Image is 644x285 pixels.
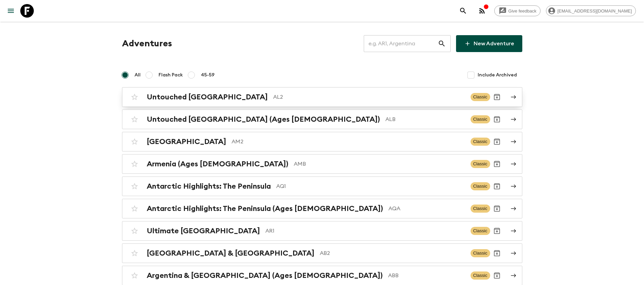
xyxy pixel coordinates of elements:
a: Untouched [GEOGRAPHIC_DATA]AL2ClassicArchive [122,87,522,107]
button: Archive [490,246,504,260]
h2: [GEOGRAPHIC_DATA] & [GEOGRAPHIC_DATA] [147,249,314,258]
p: AMB [294,160,465,168]
button: search adventures [456,4,470,18]
span: Classic [471,227,490,235]
span: Classic [471,249,490,257]
span: Classic [471,271,490,280]
a: Armenia (Ages [DEMOGRAPHIC_DATA])AMBClassicArchive [122,154,522,174]
a: Give feedback [494,5,541,16]
h2: Antarctic Highlights: The Peninsula [147,182,271,191]
span: Include Archived [478,72,517,78]
span: Classic [471,182,490,190]
span: Classic [471,205,490,213]
p: ABB [388,271,465,280]
h2: Argentina & [GEOGRAPHIC_DATA] (Ages [DEMOGRAPHIC_DATA]) [147,271,383,280]
a: Antarctic Highlights: The Peninsula (Ages [DEMOGRAPHIC_DATA])AQAClassicArchive [122,199,522,218]
h2: Untouched [GEOGRAPHIC_DATA] (Ages [DEMOGRAPHIC_DATA]) [147,115,380,124]
span: Give feedback [505,8,540,14]
h2: Ultimate [GEOGRAPHIC_DATA] [147,227,260,235]
input: e.g. AR1, Argentina [364,34,438,53]
button: Archive [490,157,504,171]
button: Archive [490,180,504,193]
p: AB2 [320,249,465,257]
span: Classic [471,138,490,146]
span: 45-59 [201,72,215,78]
p: AQA [388,205,465,213]
a: Untouched [GEOGRAPHIC_DATA] (Ages [DEMOGRAPHIC_DATA])ALBClassicArchive [122,110,522,129]
a: Antarctic Highlights: The PeninsulaAQ1ClassicArchive [122,176,522,196]
p: AM2 [232,138,465,146]
a: [GEOGRAPHIC_DATA] & [GEOGRAPHIC_DATA]AB2ClassicArchive [122,243,522,263]
button: Archive [490,269,504,282]
span: [EMAIL_ADDRESS][DOMAIN_NAME] [554,8,636,14]
h1: Adventures [122,37,172,50]
div: [EMAIL_ADDRESS][DOMAIN_NAME] [546,5,636,16]
button: Archive [490,202,504,215]
p: ALB [385,115,465,123]
span: Flash Pack [159,72,183,78]
a: Ultimate [GEOGRAPHIC_DATA]AR1ClassicArchive [122,221,522,241]
span: Classic [471,115,490,123]
h2: Antarctic Highlights: The Peninsula (Ages [DEMOGRAPHIC_DATA]) [147,204,383,213]
p: AQ1 [276,182,465,190]
a: [GEOGRAPHIC_DATA]AM2ClassicArchive [122,132,522,151]
button: Archive [490,224,504,238]
h2: Untouched [GEOGRAPHIC_DATA] [147,93,268,101]
h2: [GEOGRAPHIC_DATA] [147,137,226,146]
p: AR1 [265,227,465,235]
button: Archive [490,90,504,104]
button: Archive [490,135,504,148]
span: Classic [471,93,490,101]
span: Classic [471,160,490,168]
button: Archive [490,113,504,126]
p: AL2 [273,93,465,101]
a: New Adventure [456,35,522,52]
button: menu [4,4,18,18]
h2: Armenia (Ages [DEMOGRAPHIC_DATA]) [147,160,288,168]
span: All [135,72,141,78]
